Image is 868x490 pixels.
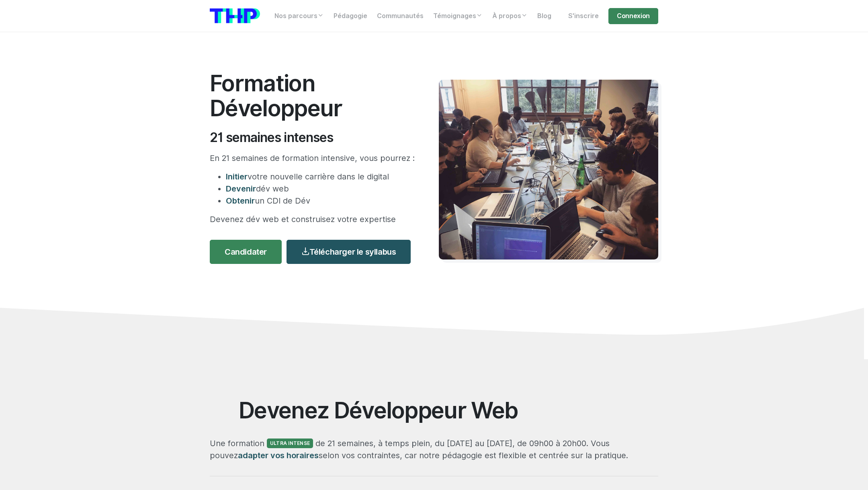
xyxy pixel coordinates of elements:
[267,439,313,448] span: ultra intense
[226,195,415,207] li: un CDI de Dév
[226,183,415,195] li: dév web
[563,8,604,24] a: S'inscrire
[226,184,256,194] span: Devenir
[372,8,428,24] a: Communautés
[608,8,658,24] a: Connexion
[428,8,487,24] a: Témoignages
[210,130,415,145] h2: 21 semaines intenses
[210,240,282,264] a: Candidater
[287,240,411,264] a: Télécharger le syllabus
[210,152,415,164] p: En 21 semaines de formation intensive, vous pourrez :
[532,8,556,24] a: Blog
[270,8,329,24] a: Nos parcours
[439,80,658,259] img: Travail
[226,172,248,181] span: Initier
[210,71,415,120] h1: Formation Développeur
[329,8,372,24] a: Pédagogie
[210,213,415,225] p: Devenez dév web et construisez votre expertise
[238,451,319,460] span: adapter vos horaires
[487,8,532,24] a: À propos
[226,171,415,183] li: votre nouvelle carrière dans le digital
[210,437,658,461] p: Une formation de 21 semaines, à temps plein, du [DATE] au [DATE], de 09h00 à 20h00. Vous pouvez s...
[239,398,629,423] h2: Devenez Développeur Web
[226,196,255,206] span: Obtenir
[210,8,260,23] img: logo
